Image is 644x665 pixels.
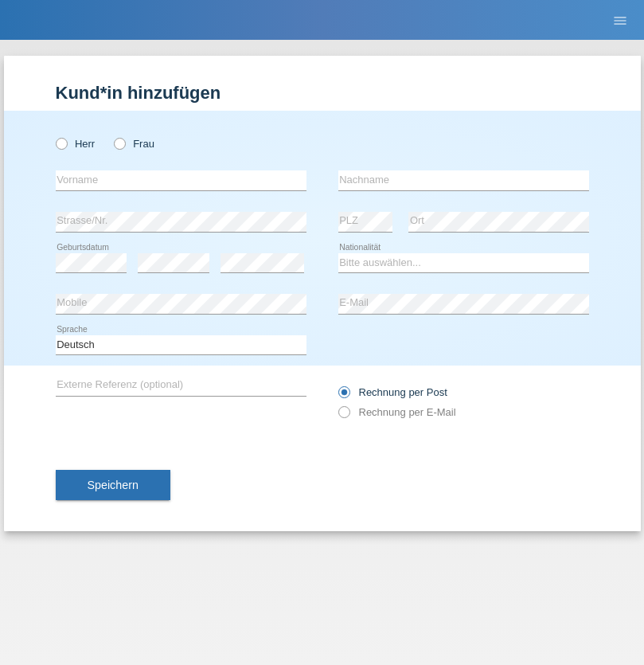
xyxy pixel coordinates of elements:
span: Speichern [88,479,139,491]
i: menu [612,13,628,29]
h1: Kund*in hinzufügen [56,83,589,103]
label: Rechnung per E-Mail [338,406,456,418]
button: Speichern [56,470,170,500]
input: Rechnung per E-Mail [338,406,349,426]
a: menu [604,15,636,25]
input: Rechnung per Post [338,386,349,406]
label: Frau [114,138,154,150]
input: Frau [114,138,124,148]
label: Herr [56,138,96,150]
label: Rechnung per Post [338,386,447,398]
input: Herr [56,138,66,148]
